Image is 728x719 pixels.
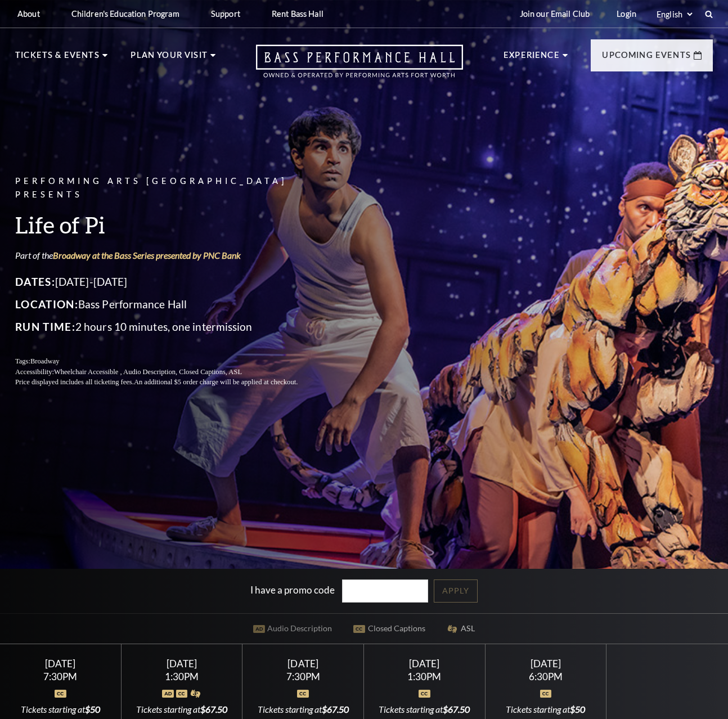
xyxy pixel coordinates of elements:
[53,250,241,260] a: Broadway at the Bass Series presented by PNC Bank
[498,658,592,669] div: [DATE]
[443,704,470,714] span: $67.50
[15,174,325,203] p: Performing Arts [GEOGRAPHIC_DATA] Presents
[540,690,552,698] img: icon_oc.svg
[378,703,471,716] div: Tickets starting at
[17,9,40,19] p: About
[14,658,107,669] div: [DATE]
[85,704,100,714] span: $50
[55,690,66,698] img: icon_oc.svg
[15,320,75,333] span: Run Time:
[419,690,430,698] img: icon_oc.svg
[162,690,174,698] img: icon_ad.svg
[256,703,350,716] div: Tickets starting at
[15,356,325,367] p: Tags:
[15,295,325,313] p: Bass Performance Hall
[134,672,228,681] div: 1:30PM
[498,672,592,681] div: 6:30PM
[322,704,349,714] span: $67.50
[54,368,242,376] span: Wheelchair Accessible , Audio Description, Closed Captions, ASL
[654,9,694,20] select: Select:
[15,298,78,311] span: Location:
[297,690,309,698] img: icon_oc.svg
[378,672,471,681] div: 1:30PM
[30,357,60,365] span: Broadway
[15,249,325,262] p: Part of the
[134,658,228,669] div: [DATE]
[190,690,201,698] img: icon_asla.svg
[15,48,100,69] p: Tickets & Events
[176,690,188,698] img: icon_oc.svg
[570,704,585,714] span: $50
[14,703,107,716] div: Tickets starting at
[250,583,335,595] label: I have a promo code
[211,9,240,19] p: Support
[272,9,323,19] p: Rent Bass Hall
[131,48,208,69] p: Plan Your Visit
[14,672,107,681] div: 7:30PM
[71,9,179,19] p: Children's Education Program
[15,275,55,288] span: Dates:
[498,703,592,716] div: Tickets starting at
[256,658,350,669] div: [DATE]
[15,210,325,239] h3: Life of Pi
[134,703,228,716] div: Tickets starting at
[15,318,325,336] p: 2 hours 10 minutes, one intermission
[256,672,350,681] div: 7:30PM
[504,48,560,69] p: Experience
[15,367,325,378] p: Accessibility:
[134,378,298,386] span: An additional $5 order charge will be applied at checkout.
[378,658,471,669] div: [DATE]
[15,273,325,291] p: [DATE]-[DATE]
[602,48,691,69] p: Upcoming Events
[15,377,325,388] p: Price displayed includes all ticketing fees.
[200,704,227,714] span: $67.50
